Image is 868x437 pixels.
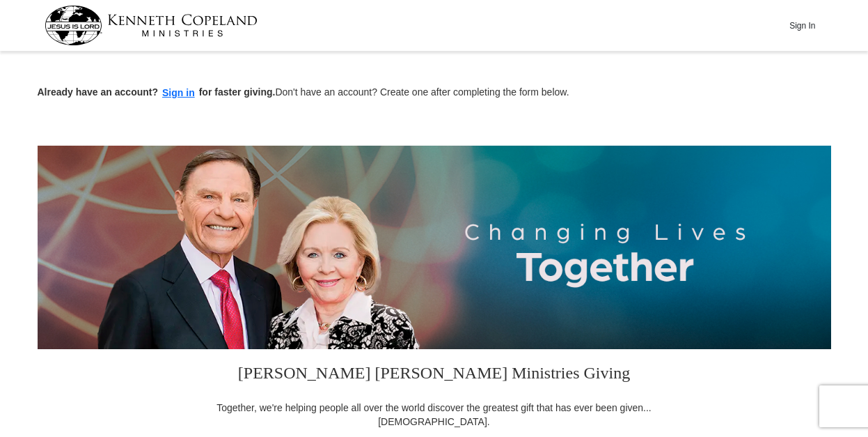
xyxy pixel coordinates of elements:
button: Sign in [158,85,199,101]
p: Don't have an account? Create one after completing the form below. [38,85,831,101]
img: kcm-header-logo.svg [45,6,258,45]
strong: Already have an account? for faster giving. [38,86,276,98]
button: Sign In [782,15,823,36]
div: Together, we're helping people all over the world discover the greatest gift that has ever been g... [208,401,661,429]
h3: [PERSON_NAME] [PERSON_NAME] Ministries Giving [208,349,661,401]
